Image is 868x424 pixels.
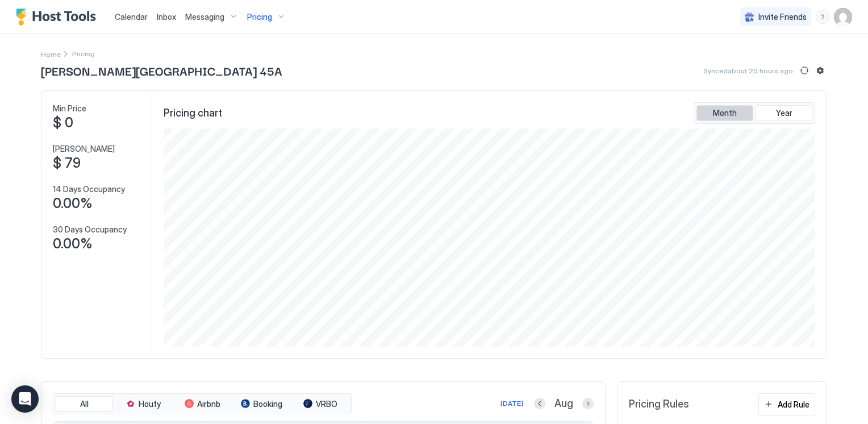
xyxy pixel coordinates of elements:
[115,396,172,412] button: Houfy
[703,66,793,75] span: Synced about 20 hours ago
[72,49,95,58] span: Breadcrumb
[115,12,148,22] span: Calendar
[629,398,689,411] span: Pricing Rules
[197,399,220,409] span: Airbnb
[53,195,93,212] span: 0.00%
[500,398,523,409] div: [DATE]
[292,396,349,412] button: VRBO
[53,103,86,114] span: Min Price
[115,11,148,23] a: Calendar
[758,12,807,22] span: Invite Friends
[11,385,39,413] div: Open Intercom Messenger
[713,108,737,118] span: Month
[164,107,222,120] span: Pricing chart
[174,396,231,412] button: Airbnb
[834,8,852,26] div: User profile
[53,235,93,252] span: 0.00%
[233,396,290,412] button: Booking
[157,11,176,23] a: Inbox
[80,399,89,409] span: All
[756,105,812,121] button: Year
[534,398,545,409] button: Previous month
[778,398,809,410] div: Add Rule
[53,155,81,172] span: $ 79
[157,12,176,22] span: Inbox
[758,393,815,415] button: Add Rule
[139,399,161,409] span: Houfy
[53,393,352,415] div: tab-group
[816,10,829,24] div: menu
[53,184,125,194] span: 14 Days Occupancy
[56,396,112,412] button: All
[53,225,127,235] span: 30 Days Occupancy
[41,62,282,79] span: [PERSON_NAME][GEOGRAPHIC_DATA] 45A
[247,12,272,22] span: Pricing
[554,397,573,410] span: Aug
[694,102,815,124] div: tab-group
[316,399,337,409] span: VRBO
[253,399,282,409] span: Booking
[813,64,827,77] button: Listing settings
[53,114,73,131] span: $ 0
[499,397,525,410] button: [DATE]
[41,48,61,60] a: Home
[582,398,594,409] button: Next month
[798,64,811,77] button: Sync prices
[185,12,224,22] span: Messaging
[16,9,101,26] a: Host Tools Logo
[696,105,753,121] button: Month
[41,50,61,59] span: Home
[53,144,115,154] span: [PERSON_NAME]
[776,108,792,118] span: Year
[41,48,61,60] div: Breadcrumb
